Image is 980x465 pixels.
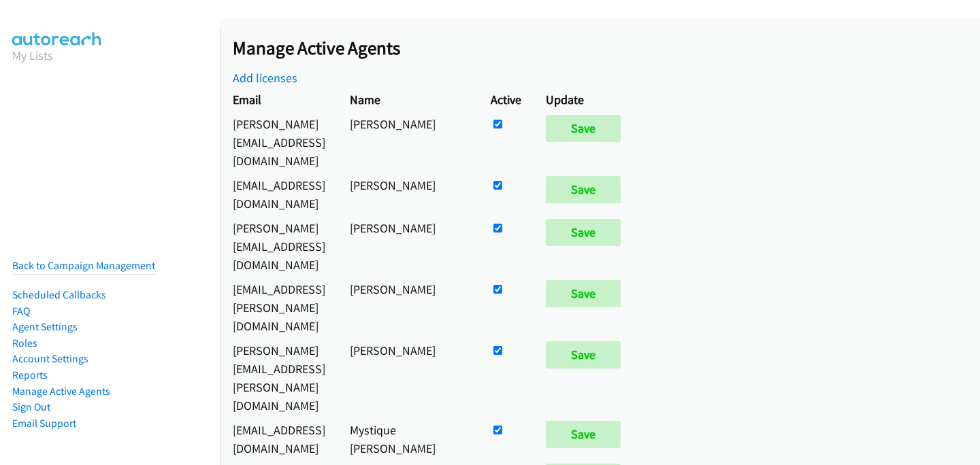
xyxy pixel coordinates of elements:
td: [PERSON_NAME] [338,277,478,338]
td: [PERSON_NAME] [338,338,478,417]
td: [PERSON_NAME][EMAIL_ADDRESS][DOMAIN_NAME] [220,111,338,173]
a: Agent Settings [12,320,78,333]
a: Account Settings [12,352,88,365]
iframe: Checklist [865,406,970,455]
input: Save [546,421,621,448]
h2: Manage Active Agents [233,37,980,60]
a: Email Support [12,417,76,430]
td: [PERSON_NAME] [338,111,478,173]
input: Save [546,219,621,246]
th: Update [534,87,639,111]
a: Sign Out [12,400,50,413]
a: Back to Campaign Management [12,259,155,272]
a: Scheduled Callbacks [12,288,106,301]
a: My Lists [12,48,53,63]
td: [PERSON_NAME] [338,216,478,277]
a: Add licenses [233,70,297,86]
input: Save [546,280,621,307]
input: Save [546,176,621,203]
td: [EMAIL_ADDRESS][PERSON_NAME][DOMAIN_NAME] [220,277,338,338]
td: [EMAIL_ADDRESS][DOMAIN_NAME] [220,417,338,460]
th: Active [478,87,534,111]
th: Email [220,87,338,111]
a: Reports [12,368,48,381]
th: Name [338,87,478,111]
a: FAQ [12,305,30,317]
input: Save [546,341,621,368]
a: Roles [12,337,37,349]
td: [EMAIL_ADDRESS][DOMAIN_NAME] [220,173,338,216]
a: Manage Active Agents [12,385,110,398]
td: [PERSON_NAME] [338,173,478,216]
td: Mystique [PERSON_NAME] [338,417,478,460]
input: Save [546,115,621,142]
td: [PERSON_NAME][EMAIL_ADDRESS][DOMAIN_NAME] [220,216,338,277]
td: [PERSON_NAME][EMAIL_ADDRESS][PERSON_NAME][DOMAIN_NAME] [220,338,338,417]
iframe: Resource Center [941,178,980,286]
